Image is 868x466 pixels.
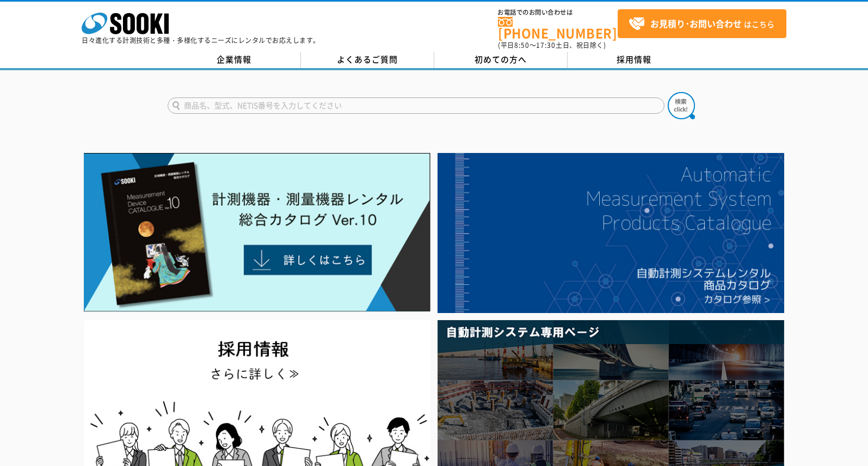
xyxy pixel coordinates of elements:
a: 初めての方へ [434,52,568,68]
span: 初めての方へ [475,53,527,65]
a: 企業情報 [168,52,301,68]
img: Catalog Ver10 [84,153,430,312]
a: [PHONE_NUMBER] [498,17,618,39]
span: (平日 ～ 土日、祝日除く) [498,40,606,50]
strong: お見積り･お問い合わせ [650,17,742,30]
img: 自動計測システムカタログ [438,153,784,313]
a: お見積り･お問い合わせはこちら [618,9,786,38]
a: よくあるご質問 [301,52,434,68]
span: はこちら [629,16,774,32]
span: 17:30 [536,40,556,50]
a: 採用情報 [568,52,701,68]
img: btn_search.png [668,92,695,119]
p: 日々進化する計測技術と多種・多様化するニーズにレンタルでお応えします。 [82,37,320,44]
span: 8:50 [514,40,530,50]
input: 商品名、型式、NETIS番号を入力してください [168,97,664,114]
span: お電話でのお問い合わせは [498,9,618,16]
